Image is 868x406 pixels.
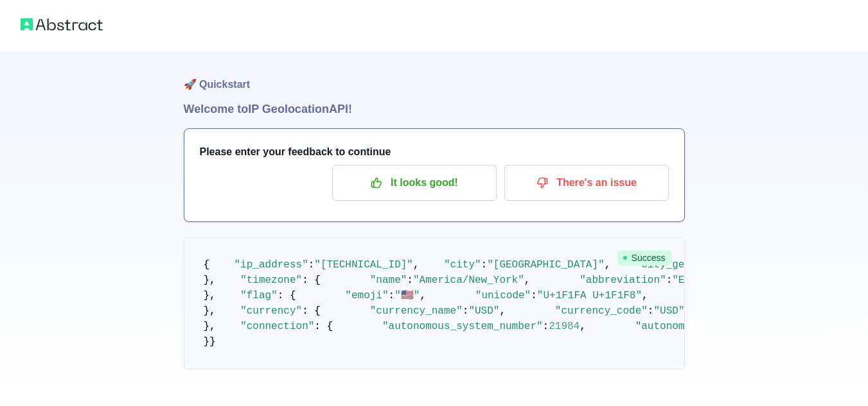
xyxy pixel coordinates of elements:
span: "flag" [240,290,278,301]
span: : [407,275,413,286]
span: "currency_name" [370,305,463,317]
span: "name" [370,275,407,286]
span: "timezone" [240,275,302,286]
img: Abstract logo [21,15,103,33]
button: It looks good! [332,165,497,201]
span: "abbreviation" [580,275,666,286]
span: "connection" [240,321,314,332]
span: , [413,259,420,271]
span: "U+1F1FA U+1F1F8" [537,290,642,301]
span: 21984 [549,321,580,332]
span: : [308,259,315,271]
span: : [543,321,549,332]
span: { [204,259,210,271]
span: "[GEOGRAPHIC_DATA]" [487,259,604,271]
span: : { [302,275,321,286]
span: "currency" [240,305,302,317]
span: "[TECHNICAL_ID]" [314,259,413,271]
span: "America/New_York" [413,275,524,286]
span: : { [278,290,296,301]
span: Success [617,250,672,266]
span: , [605,259,611,271]
span: : { [302,305,321,317]
span: "EDT" [672,275,703,286]
span: "autonomous_system_organization" [635,321,833,332]
span: "emoji" [345,290,388,301]
span: , [580,321,586,332]
span: "autonomous_system_number" [382,321,543,332]
button: There's an issue [504,165,669,201]
span: : [531,290,537,301]
span: : { [314,321,333,332]
span: "currency_code" [555,305,648,317]
h3: Please enter your feedback to continue [200,144,669,160]
p: It looks good! [342,172,487,194]
span: : [666,275,673,286]
span: , [642,290,648,301]
span: "USD" [653,305,684,317]
span: : [463,305,469,317]
span: , [524,275,531,286]
span: , [499,305,506,317]
span: : [481,259,488,271]
span: "city" [444,259,481,271]
span: "🇺🇸" [394,290,420,301]
span: "ip_address" [235,259,308,271]
span: : [389,290,395,301]
h1: Welcome to IP Geolocation API! [184,100,685,118]
p: There's an issue [514,172,659,194]
span: , [420,290,426,301]
span: "USD" [468,305,499,317]
span: : [648,305,654,317]
h1: 🚀 Quickstart [184,51,685,100]
span: "unicode" [475,290,531,301]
